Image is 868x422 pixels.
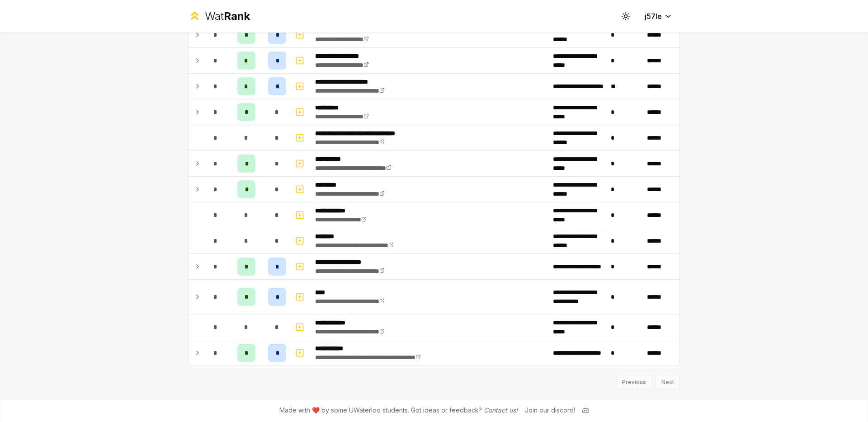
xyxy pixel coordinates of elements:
[279,406,518,415] span: Made with ❤️ by some UWaterloo students. Got ideas or feedback?
[637,8,680,24] button: j57le
[484,406,518,414] a: Contact us!
[645,11,662,22] span: j57le
[188,9,250,23] a: WatRank
[224,9,250,23] span: Rank
[205,9,250,23] div: Wat
[525,406,575,415] div: Join our discord!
